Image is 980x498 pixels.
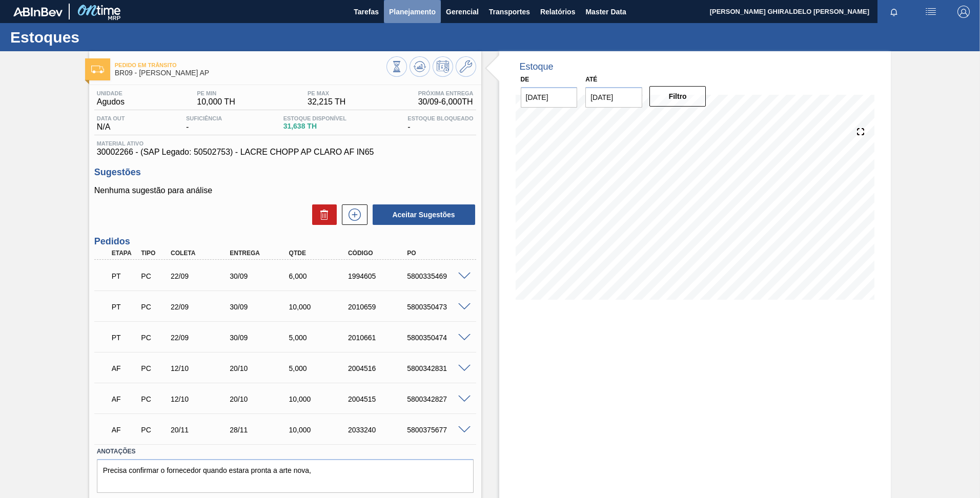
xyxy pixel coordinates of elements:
[540,6,575,18] span: Relatórios
[404,303,471,311] div: 5800350473
[109,357,140,380] div: Aguardando Faturamento
[168,426,234,434] div: 20/11/2025
[877,5,910,19] button: Notificações
[456,56,476,77] button: Ir ao Master Data / Geral
[957,6,970,18] img: Logout
[138,272,169,280] div: Pedido de Compra
[94,115,128,132] div: N/A
[168,250,234,257] div: Coleta
[138,395,169,403] div: Pedido de Compra
[109,419,140,441] div: Aguardando Faturamento
[109,296,140,318] div: Pedido em Trânsito
[446,6,479,18] span: Gerencial
[345,272,412,280] div: 1994605
[373,204,475,225] button: Aceitar Sugestões
[418,90,474,96] span: Próxima Entrega
[97,148,474,157] span: 30002266 - (SAP Legado: 50502753) - LACRE CHOPP AP CLARO AF IN65
[97,115,125,121] span: Data out
[404,395,471,403] div: 5800342827
[97,444,474,459] label: Anotações
[138,364,169,372] div: Pedido de Compra
[367,203,476,226] div: Aceitar Sugestões
[227,250,293,257] div: Entrega
[138,426,169,434] div: Pedido de Compra
[585,6,626,18] span: Master Data
[109,326,140,349] div: Pedido em Trânsito
[433,56,453,77] button: Programar Estoque
[227,272,293,280] div: 30/09/2025
[197,90,235,96] span: PE MIN
[186,115,222,121] span: Suficiência
[307,204,337,225] div: Excluir Sugestões
[97,459,474,493] textarea: Precisa confirmar o fornecedor quando estara pronta a arte nova,
[109,388,140,410] div: Aguardando Faturamento
[418,97,474,107] span: 30/09 - 6,000 TH
[112,395,137,403] p: AF
[585,76,597,83] label: Até
[287,364,353,372] div: 5,000
[386,56,407,77] button: Visão Geral dos Estoques
[112,303,137,311] p: PT
[283,115,346,121] span: Estoque Disponível
[407,115,473,121] span: Estoque Bloqueado
[283,122,346,130] span: 31,638 TH
[10,31,192,43] h1: Estoques
[345,303,412,311] div: 2010659
[287,426,353,434] div: 10,000
[404,272,471,280] div: 5800335469
[183,115,224,132] div: -
[112,272,137,280] p: PT
[389,6,436,18] span: Planejamento
[345,395,412,403] div: 2004515
[168,364,234,372] div: 12/10/2025
[109,250,140,257] div: Etapa
[94,186,476,195] p: Nenhuma sugestão para análise
[97,90,125,96] span: Unidade
[287,303,353,311] div: 10,000
[97,140,474,147] span: Material ativo
[521,87,578,108] input: dd/mm/yyyy
[287,250,353,257] div: Qtde
[138,334,169,342] div: Pedido de Compra
[404,250,471,257] div: PO
[345,426,412,434] div: 2033240
[97,97,125,107] span: Agudos
[585,87,642,108] input: dd/mm/yyyy
[227,395,293,403] div: 20/10/2025
[404,364,471,372] div: 5800342831
[287,334,353,342] div: 5,000
[337,204,367,225] div: Nova sugestão
[345,364,412,372] div: 2004516
[168,334,234,342] div: 22/09/2025
[115,69,386,77] span: BR09 - LACRE CHOPP AP
[405,115,476,132] div: -
[13,7,63,16] img: TNhmsLtSVTkK8tSr43FrP2fwEKptu5GPRR3wAAAABJRU5ErkJggg==
[227,334,293,342] div: 30/09/2025
[410,56,430,77] button: Atualizar Gráfico
[168,272,234,280] div: 22/09/2025
[287,272,353,280] div: 6,000
[404,426,471,434] div: 5800375677
[520,61,554,72] div: Estoque
[112,334,137,342] p: PT
[94,236,476,247] h3: Pedidos
[168,303,234,311] div: 22/09/2025
[404,334,471,342] div: 5800350474
[112,364,137,372] p: AF
[227,364,293,372] div: 20/10/2025
[227,303,293,311] div: 30/09/2025
[109,265,140,287] div: Pedido em Trânsito
[649,86,706,107] button: Filtro
[308,97,345,107] span: 32,215 TH
[227,426,293,434] div: 28/11/2025
[91,66,104,73] img: Ícone
[138,303,169,311] div: Pedido de Compra
[489,6,530,18] span: Transportes
[354,6,379,18] span: Tarefas
[94,167,476,178] h3: Sugestões
[138,250,169,257] div: Tipo
[521,76,529,83] label: De
[115,62,386,68] span: Pedido em Trânsito
[112,426,137,434] p: AF
[345,334,412,342] div: 2010661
